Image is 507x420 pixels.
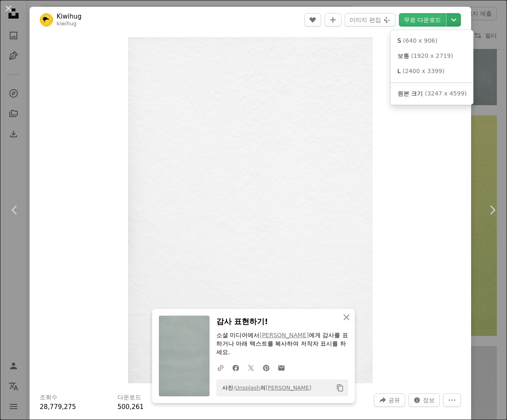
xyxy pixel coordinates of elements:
span: ( 3247 x 4599 ) [425,90,466,97]
span: S [398,37,401,44]
span: ( 640 x 906 ) [403,37,438,44]
span: ( 1920 x 2719 ) [411,52,453,59]
span: 보통 [398,52,409,59]
span: ( 2400 x 3399 ) [403,68,444,74]
span: 원본 크기 [398,90,423,97]
span: L [398,68,401,74]
div: 다운로드 크기 선택 [391,30,474,105]
button: 다운로드 크기 선택 [447,13,461,27]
